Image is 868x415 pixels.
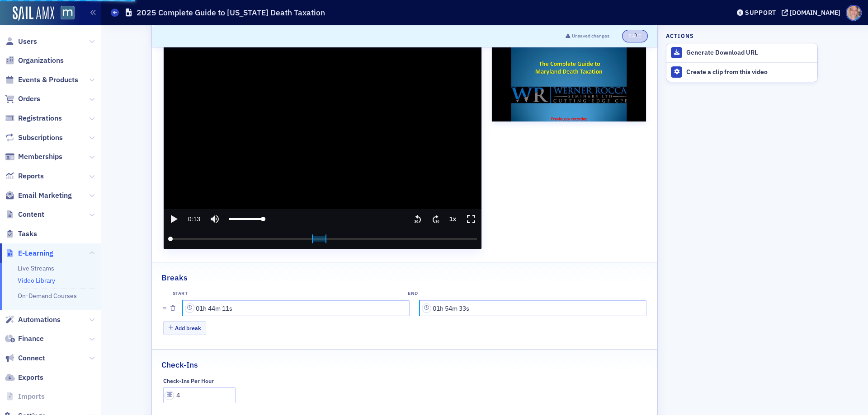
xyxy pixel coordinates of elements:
[18,94,40,104] span: Orders
[5,152,62,162] a: Memberships
[5,113,62,123] a: Registrations
[5,353,45,363] a: Connect
[18,315,61,325] span: Automations
[5,315,61,325] a: Automations
[427,209,445,229] media-seek-forward-button: seek forward 30 seconds
[205,209,225,229] media-mute-button: mute
[5,37,37,47] a: Users
[164,229,482,249] media-time-range: Progress
[163,321,207,335] button: Add break
[408,290,634,297] span: End
[184,209,205,229] media-current-time-display: Time
[5,56,64,65] a: Organizations
[5,171,44,181] a: Reports
[161,359,198,371] h2: Check-Ins
[5,191,72,201] a: Email Marketing
[18,353,45,363] span: Connect
[5,248,53,258] a: E-Learning
[666,32,694,40] h4: Actions
[461,209,481,229] media-fullscreen-button: enter fullscreen mode
[5,133,63,143] a: Subscriptions
[5,334,44,344] a: Finance
[5,75,78,85] a: Events & Products
[13,6,54,21] img: SailAMX
[745,9,776,17] div: Support
[572,33,609,40] span: Unsaved changes
[18,334,44,344] span: Finance
[686,68,813,76] div: Create a clip from this video
[18,152,62,162] span: Memberships
[846,5,862,21] span: Profile
[18,37,37,47] span: Users
[164,209,184,229] media-play-button: play
[18,229,37,239] span: Tasks
[137,7,325,18] h1: 2025 Complete Guide to [US_STATE] Death Taxation
[18,392,45,401] span: Imports
[409,209,427,229] media-seek-backward-button: seek back 30 seconds
[622,30,648,42] button: Save
[18,56,64,65] span: Organizations
[18,292,77,300] a: On-Demand Courses
[445,209,461,229] media-playback-rate-button: current playback rate 1
[5,210,44,219] a: Content
[5,94,40,104] a: Orders
[54,6,75,21] a: View Homepage
[666,43,817,62] button: Generate Download URL
[782,9,844,16] button: [DOMAIN_NAME]
[18,248,53,258] span: E-Learning
[225,209,270,229] media-volume-range: Volume
[790,9,840,17] div: [DOMAIN_NAME]
[18,373,43,382] span: Exports
[18,210,44,219] span: Content
[666,62,817,82] button: Create a clip from this video
[18,75,78,85] span: Events & Products
[18,276,55,284] a: Video Library
[173,290,399,297] span: Start
[18,171,44,181] span: Reports
[164,35,482,249] media-controller: video player
[161,272,188,284] h2: Breaks
[5,229,37,239] a: Tasks
[163,378,214,384] div: Check-Ins Per Hour
[18,191,72,201] span: Email Marketing
[18,133,63,143] span: Subscriptions
[18,113,62,123] span: Registrations
[5,373,43,382] a: Exports
[5,392,45,401] a: Imports
[686,49,813,57] div: Generate Download URL
[18,264,54,272] a: Live Streams
[61,6,75,20] img: SailAMX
